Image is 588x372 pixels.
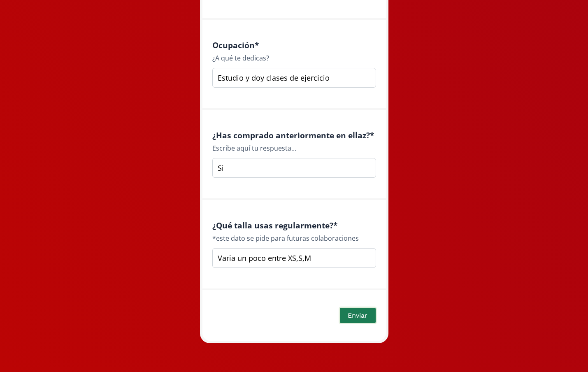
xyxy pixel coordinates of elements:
div: ¿A qué te dedicas? [212,53,376,63]
input: Type your answer here... [212,158,376,178]
input: Type your answer here... [212,248,376,268]
input: Type your answer here... [212,68,376,88]
h4: ¿Qué talla usas regularmente? * [212,221,376,230]
div: *este dato se pide para futuras colaboraciones [212,233,376,243]
h4: Ocupación * [212,40,376,50]
button: Enviar [339,307,377,324]
div: Escribe aquí tu respuesta... [212,143,376,153]
h4: ¿Has comprado anteriormente en ellaz? * [212,130,376,140]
